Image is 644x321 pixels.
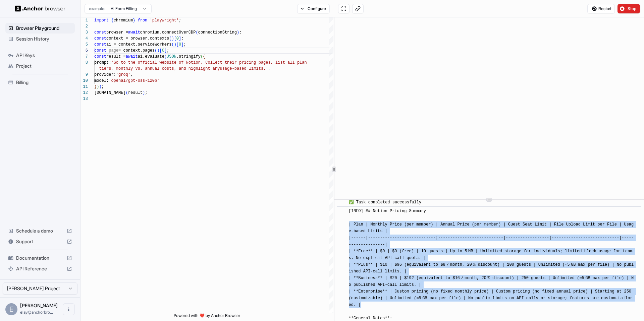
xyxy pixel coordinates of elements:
span: [DOMAIN_NAME] [94,90,126,95]
span: ) [97,84,99,89]
div: 10 [80,78,88,84]
span: ir pricing pages, list all plan [232,60,307,65]
span: 0 [162,48,164,53]
span: ( [164,54,167,59]
div: 12 [80,90,88,96]
span: ( [171,42,174,47]
span: const [94,54,106,59]
span: page [109,48,118,53]
span: ; [239,30,241,35]
span: ( [201,54,203,59]
span: const [94,36,106,41]
span: Billing [16,79,72,86]
span: result [128,90,143,95]
span: ; [145,90,147,95]
span: Documentation [16,255,64,261]
span: ai.evaluate [138,54,164,59]
div: 6 [80,48,88,54]
span: .stringify [176,54,201,59]
span: ​ [340,208,344,214]
span: ) [143,90,145,95]
span: 'groq' [116,72,130,77]
span: 0 [179,42,181,47]
span: Browser Playground [16,25,72,31]
span: Project [16,63,72,69]
span: connectionString [198,30,237,35]
span: ; [183,42,186,47]
div: 2 [80,23,88,29]
span: ; [167,48,169,53]
button: Configure [297,4,330,13]
span: , [130,72,133,77]
span: Schedule a demo [16,228,64,234]
div: 11 [80,84,88,90]
div: Schedule a demo [5,226,75,236]
span: const [94,48,106,53]
span: { [111,18,113,23]
button: Copy live view URL [352,4,364,13]
div: Browser Playground [5,23,75,34]
div: 4 [80,36,88,42]
span: JSON [167,54,176,59]
span: 'playwright' [150,18,179,23]
span: Restart [598,6,611,11]
div: 3 [80,29,88,36]
div: Project [5,61,75,71]
span: ​ [340,199,344,206]
span: ( [196,30,198,35]
span: Elay Gelbart [20,303,58,308]
button: Open menu [63,303,75,315]
span: example: [89,6,105,11]
span: await [128,30,140,35]
span: chromium.connectOverCDP [140,30,196,35]
div: 5 [80,42,88,48]
div: 9 [80,72,88,78]
span: } [94,84,97,89]
span: ( [169,36,171,41]
span: 0 [176,36,179,41]
span: ] [164,48,167,53]
span: browser = [106,30,128,35]
span: Session History [16,36,72,42]
span: ; [102,84,104,89]
span: ( [126,90,128,95]
span: usage-based limits.' [220,66,268,71]
span: elay@anchorbrowser.io [20,310,53,315]
span: 'openai/gpt-oss-120b' [109,78,159,83]
span: await [126,54,138,59]
span: ; [179,18,181,23]
span: Support [16,238,64,245]
button: Open in full screen [338,4,350,13]
span: import [94,18,109,23]
span: context = browser.contexts [106,36,169,41]
span: API Reference [16,265,64,272]
span: = context.pages [118,48,155,53]
span: ) [174,42,176,47]
span: provider: [94,72,116,77]
span: ] [181,42,183,47]
span: ) [237,30,239,35]
span: chromium [114,18,133,23]
div: Documentation [5,253,75,263]
div: Session History [5,34,75,44]
button: Stop [618,4,640,13]
span: [ [174,36,176,41]
span: Stop [628,6,637,11]
span: ) [99,84,101,89]
span: ) [171,36,174,41]
span: result = [106,54,126,59]
span: [ [159,48,162,53]
span: ai = context.serviceWorkers [106,42,171,47]
span: tiers, monthly vs. annual costs, and highlight any [99,66,220,71]
div: E [5,303,17,315]
span: ✅ Task completed successfully [349,200,422,205]
span: ] [179,36,181,41]
div: API Reference [5,263,75,274]
span: model: [94,78,109,83]
div: Billing [5,77,75,88]
span: prompt: [94,60,111,65]
div: 1 [80,17,88,23]
span: { [203,54,205,59]
button: Restart [587,4,615,13]
span: API Keys [16,52,72,59]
